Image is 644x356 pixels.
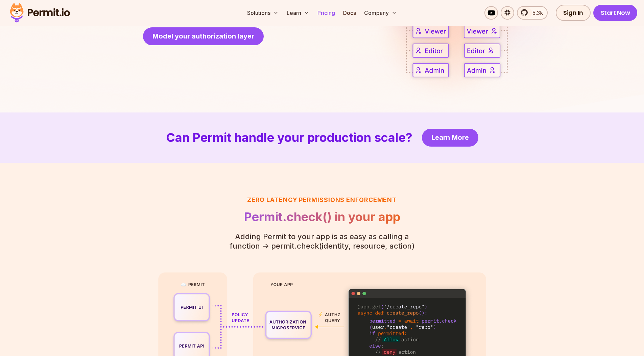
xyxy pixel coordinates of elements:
a: Pricing [315,6,338,20]
button: Learn [284,6,312,20]
h3: Zero latency Permissions enforcement [219,195,425,205]
span: 5.3k [528,9,543,17]
button: Solutions [244,6,281,20]
a: Docs [340,6,359,20]
span: Model your authorization layer [152,31,254,41]
button: Company [361,6,400,20]
p: Adding Permit to your app is as easy as calling a function - > permit.check(identity, resource, a... [219,232,425,251]
h2: Can Permit handle your production scale? [166,131,412,144]
a: Learn More [422,129,478,147]
a: Model your authorization layer [143,27,264,45]
a: Start Now [593,5,638,21]
a: Sign In [556,5,591,21]
a: 5.3k [517,6,548,20]
h2: Permit.check() in your app [219,210,425,224]
img: Permit logo [7,1,73,24]
span: Learn More [431,133,469,142]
